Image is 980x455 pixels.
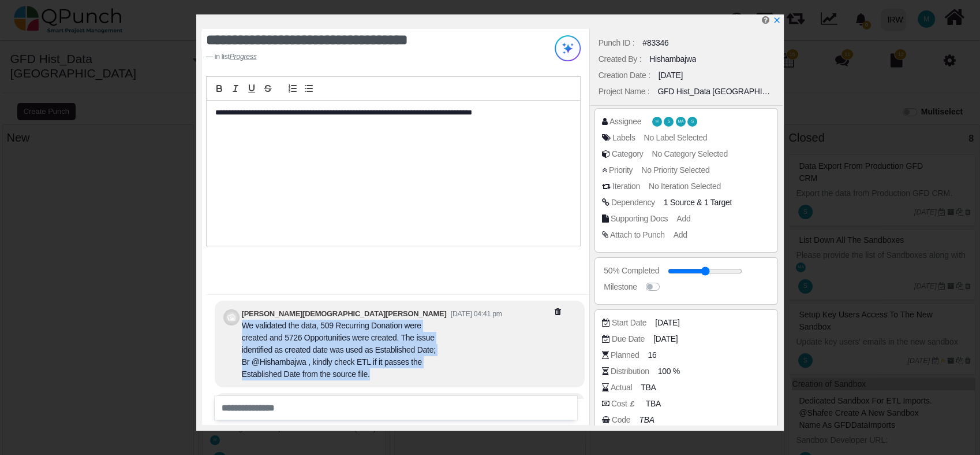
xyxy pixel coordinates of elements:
[664,197,732,209] span: &
[657,86,774,98] div: GFD Hist_Data [GEOGRAPHIC_DATA]
[604,265,659,277] div: 50% Completed
[641,382,656,394] span: TBA
[642,37,668,49] div: #83346
[611,365,649,378] div: Distribution
[599,86,650,98] div: Project Name :
[611,398,637,410] div: Cost
[644,133,708,142] span: No Label Selected
[599,53,641,65] div: Created By :
[242,320,444,380] div: We validated the data, 509 Recurring Donation were created and 5726 Opportunities were created. T...
[762,16,769,24] i: Edit Punch
[612,317,646,329] div: Start Date
[609,164,633,176] div: Priority
[678,120,684,124] span: MA
[242,309,447,318] b: [PERSON_NAME][DEMOGRAPHIC_DATA][PERSON_NAME]
[656,120,659,124] span: H
[664,198,695,207] span: <div class="badge badge-secondary"> Import to Sandbox FS</div>
[653,333,678,345] span: [DATE]
[687,117,697,127] span: Shafee.jan
[649,182,721,191] span: No Iteration Selected
[648,349,656,361] span: 16
[630,399,634,408] b: £
[555,35,581,61] img: Try writing with AI
[655,317,679,329] span: [DATE]
[773,16,781,25] a: x
[674,230,687,239] span: Add
[639,415,654,424] i: TBA
[773,16,781,24] svg: x
[668,120,670,124] span: S
[611,382,632,394] div: Actual
[676,214,690,223] span: Add
[206,51,515,62] footer: in list
[599,69,650,82] div: Creation Date :
[612,333,645,345] div: Due Date
[604,281,637,293] div: Milestone
[612,132,635,144] div: Labels
[652,149,728,158] span: No Category Selected
[230,53,257,61] u: Progress
[612,414,630,426] div: Code
[691,120,694,124] span: S
[610,229,665,241] div: Attach to Punch
[641,165,709,175] span: No Priority Selected
[611,213,668,225] div: Supporting Docs
[659,69,683,82] div: [DATE]
[658,365,680,378] span: 100 %
[611,197,655,209] div: Dependency
[664,117,674,127] span: Saleha.khan
[611,349,639,361] div: Planned
[649,53,696,65] div: Hishambajwa
[676,117,686,127] span: Mahmood Ashraf
[704,198,732,207] span: <div class="badge badge-secondary"> Review by end user before Migration FS</div>
[609,116,641,128] div: Assignee
[612,148,644,160] div: Category
[230,53,257,61] cite: Source Title
[612,180,640,193] div: Iteration
[652,117,662,127] span: Hishambajwa
[599,37,635,49] div: Punch ID :
[451,310,502,318] small: [DATE] 04:41 pm
[646,398,661,410] span: TBA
